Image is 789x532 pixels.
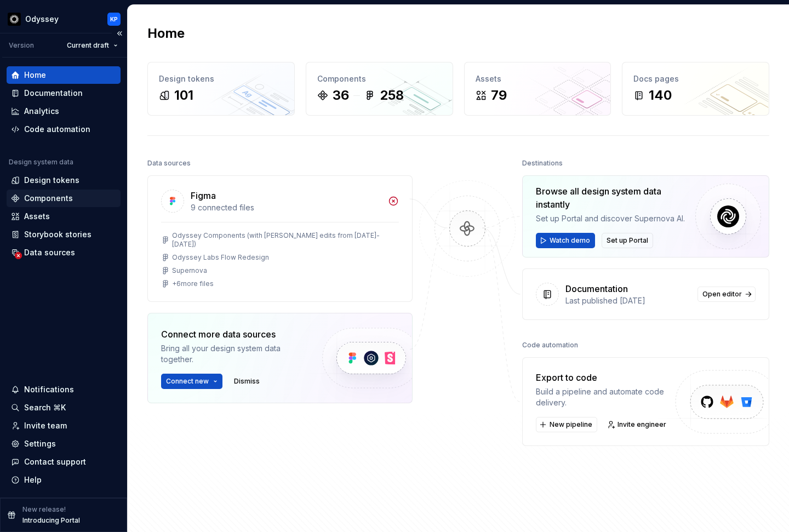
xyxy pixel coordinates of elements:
button: OdysseyKP [2,7,125,31]
span: Connect new [166,377,209,386]
a: Design tokens101 [147,62,295,116]
div: Odyssey [25,14,59,25]
button: Connect new [161,374,222,389]
a: Figma9 connected filesOdyssey Components (with [PERSON_NAME] edits from [DATE]-[DATE])Odyssey Lab... [147,175,413,302]
a: Code automation [7,121,121,138]
button: New pipeline [536,417,597,432]
a: Invite engineer [604,417,671,432]
a: Documentation [7,84,121,102]
div: 140 [649,87,672,104]
span: Dismiss [234,377,260,386]
span: New pipeline [550,420,592,429]
div: Code automation [522,337,578,353]
div: Connect more data sources [161,328,304,341]
div: 9 connected files [191,202,381,213]
div: Last published [DATE] [565,295,691,306]
h2: Home [147,25,185,42]
img: c755af4b-9501-4838-9b3a-04de1099e264.png [8,13,21,26]
div: Settings [24,438,56,449]
span: Current draft [67,41,109,50]
div: Documentation [565,282,628,295]
div: Components [317,73,442,84]
span: Set up Portal [607,236,648,245]
span: Invite engineer [618,420,666,429]
a: Docs pages140 [622,62,769,116]
div: Components [24,193,73,204]
div: Contact support [24,456,86,467]
button: Current draft [62,38,123,53]
button: Dismiss [229,374,265,389]
div: Storybook stories [24,229,92,240]
div: Odyssey Labs Flow Redesign [172,253,269,262]
div: Design system data [9,158,73,167]
p: New release! [22,505,66,514]
div: Set up Portal and discover Supernova AI. [536,213,687,224]
div: KP [110,15,118,24]
a: Settings [7,435,121,453]
div: Assets [476,73,600,84]
div: Version [9,41,34,50]
div: Supernova [172,266,207,275]
div: + 6 more files [172,279,214,288]
div: Data sources [24,247,75,258]
div: 79 [491,87,507,104]
div: Help [24,474,42,485]
button: Search ⌘K [7,399,121,416]
div: Destinations [522,156,563,171]
div: Home [24,70,46,81]
span: Open editor [702,290,742,299]
div: Odyssey Components (with [PERSON_NAME] edits from [DATE]-[DATE]) [172,231,399,249]
a: Analytics [7,102,121,120]
div: Code automation [24,124,90,135]
a: Storybook stories [7,226,121,243]
a: Home [7,66,121,84]
button: Help [7,471,121,489]
button: Contact support [7,453,121,471]
a: Design tokens [7,171,121,189]
a: Assets79 [464,62,611,116]
a: Invite team [7,417,121,434]
div: Design tokens [24,175,79,186]
p: Introducing Portal [22,516,80,525]
button: Notifications [7,381,121,398]
div: Search ⌘K [24,402,66,413]
div: Analytics [24,106,59,117]
div: Bring all your design system data together. [161,343,304,365]
a: Components [7,190,121,207]
div: Notifications [24,384,74,395]
button: Collapse sidebar [112,26,127,41]
div: Invite team [24,420,67,431]
button: Set up Portal [602,233,653,248]
div: Export to code [536,371,677,384]
div: 101 [174,87,193,104]
div: 36 [333,87,349,104]
a: Components36258 [306,62,453,116]
div: Design tokens [159,73,283,84]
a: Open editor [697,287,756,302]
div: Figma [191,189,216,202]
div: Browse all design system data instantly [536,185,687,211]
span: Watch demo [550,236,590,245]
a: Assets [7,208,121,225]
div: 258 [380,87,404,104]
div: Documentation [24,88,83,99]
div: Docs pages [633,73,758,84]
div: Data sources [147,156,191,171]
div: Assets [24,211,50,222]
a: Data sources [7,244,121,261]
div: Build a pipeline and automate code delivery. [536,386,677,408]
button: Watch demo [536,233,595,248]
